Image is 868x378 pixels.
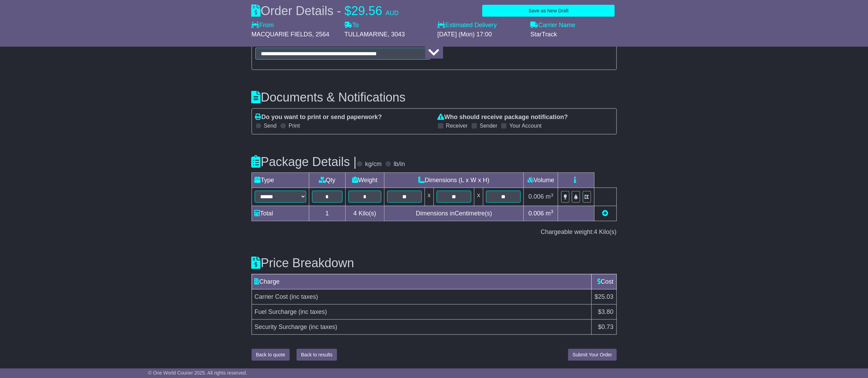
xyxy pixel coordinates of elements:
span: (inc taxes) [309,323,337,330]
td: Qty [309,173,345,188]
span: 0.006 [529,210,544,217]
label: Sender [480,122,498,129]
td: Kilo(s) [345,206,384,221]
label: Send [264,122,277,129]
span: , 2564 [312,31,329,38]
label: Estimated Delivery [438,22,524,29]
span: Fuel Surcharge [255,308,297,315]
span: (inc taxes) [290,293,318,300]
span: Carrier Cost [255,293,288,300]
span: 0.006 [529,193,544,200]
span: $0.73 [598,323,613,330]
span: Security Surcharge [255,323,307,330]
td: Volume [524,173,558,188]
td: Type [252,173,309,188]
label: lb/in [394,161,405,168]
span: Submit Your Order [572,352,612,357]
span: AUD [386,10,399,16]
span: $3.80 [598,308,613,315]
td: Charge [252,274,592,289]
span: © One World Courier 2025. All rights reserved. [148,370,247,376]
button: Submit Your Order [568,349,616,361]
label: Receiver [446,122,468,129]
td: x [425,188,434,206]
label: Print [289,122,300,129]
span: m [546,210,554,217]
td: Dimensions (L x W x H) [384,173,524,188]
button: Back to quote [252,349,290,361]
td: Total [252,206,309,221]
td: 1 [309,206,345,221]
span: $25.03 [594,293,613,300]
td: Dimensions in Centimetre(s) [384,206,524,221]
label: Your Account [509,122,542,129]
span: 4 [594,228,597,235]
td: x [474,188,483,206]
label: Who should receive package notification? [438,114,568,121]
sup: 3 [551,192,554,198]
div: Chargeable weight: Kilo(s) [252,228,617,236]
label: kg/cm [365,161,382,168]
div: [DATE] (Mon) 17:00 [438,31,524,38]
h3: Price Breakdown [252,256,617,270]
label: From [252,22,274,29]
label: Carrier Name [531,22,576,29]
sup: 3 [551,209,554,214]
button: Save as New Draft [482,5,615,17]
span: TULLAMARINE [345,31,388,38]
div: Order Details - [252,3,399,18]
div: StarTrack [531,31,617,38]
span: (inc taxes) [299,308,327,315]
h3: Documents & Notifications [252,91,617,104]
span: MACQUARIE FIELDS [252,31,312,38]
button: Back to results [297,349,337,361]
a: Add new item [602,210,609,217]
span: , 3043 [388,31,405,38]
span: 4 [354,210,357,217]
label: Do you want to print or send paperwork? [255,114,382,121]
td: Cost [592,274,616,289]
h3: Package Details | [252,155,357,169]
td: Weight [345,173,384,188]
span: 29.56 [351,4,382,18]
span: $ [345,4,351,18]
label: To [345,22,359,29]
span: m [546,193,554,200]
